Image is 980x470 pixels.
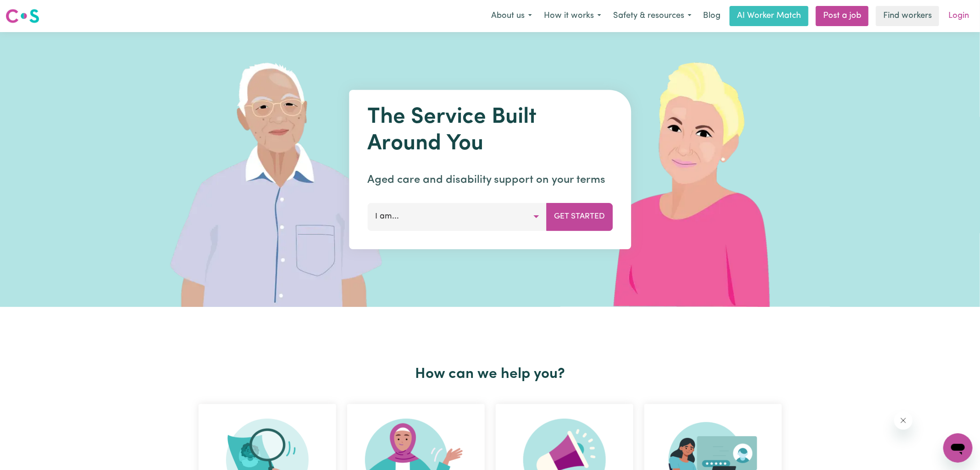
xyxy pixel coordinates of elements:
button: Get Started [546,203,613,230]
button: I am... [367,203,547,230]
h1: The Service Built Around You [367,104,613,157]
iframe: Close message [894,411,913,430]
a: Post a job [816,6,869,26]
span: Need any help? [6,6,55,14]
a: Careseekers logo [6,5,39,27]
img: Careseekers logo [6,8,39,24]
button: How it works [538,6,607,26]
a: Blog [698,6,726,26]
h2: How can we help you? [193,366,787,383]
p: Aged care and disability support on your terms [367,172,613,188]
a: AI Worker Match [730,6,808,26]
a: Login [943,6,974,26]
iframe: Button to launch messaging window [943,433,973,463]
button: About us [485,6,538,26]
button: Safety & resources [607,6,698,26]
a: Find workers [876,6,939,26]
